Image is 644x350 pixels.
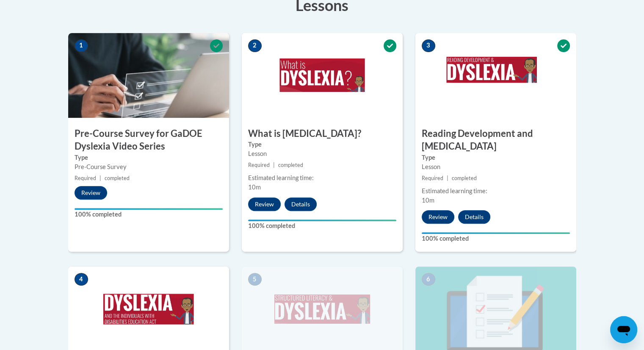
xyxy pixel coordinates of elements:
[422,175,443,181] span: Required
[75,273,88,286] span: 4
[610,316,637,343] iframe: Button to launch messaging window
[248,183,261,191] span: 10m
[75,208,223,210] div: Your progress
[248,140,396,149] label: Type
[415,33,576,118] img: Course Image
[248,149,396,158] div: Lesson
[248,39,262,52] span: 2
[75,39,88,52] span: 1
[458,210,490,224] button: Details
[415,127,576,153] h3: Reading Development and [MEDICAL_DATA]
[75,210,223,219] label: 100% completed
[422,273,435,286] span: 6
[75,175,96,181] span: Required
[248,219,396,221] div: Your progress
[422,153,570,162] label: Type
[447,175,448,181] span: |
[242,127,403,140] h3: What is [MEDICAL_DATA]?
[422,210,454,224] button: Review
[422,186,570,196] div: Estimated learning time:
[452,175,477,181] span: completed
[248,197,281,211] button: Review
[273,162,275,168] span: |
[248,162,270,168] span: Required
[105,175,130,181] span: completed
[100,175,101,181] span: |
[68,127,229,153] h3: Pre-Course Survey for GaDOE Dyslexia Video Series
[422,197,434,204] span: 10m
[248,273,262,286] span: 5
[68,33,229,118] img: Course Image
[242,33,403,118] img: Course Image
[248,221,396,231] label: 100% completed
[248,173,396,183] div: Estimated learning time:
[422,162,570,172] div: Lesson
[422,232,570,234] div: Your progress
[75,186,107,200] button: Review
[422,39,435,52] span: 3
[422,234,570,243] label: 100% completed
[75,153,223,162] label: Type
[278,162,303,168] span: completed
[75,162,223,172] div: Pre-Course Survey
[285,197,317,211] button: Details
